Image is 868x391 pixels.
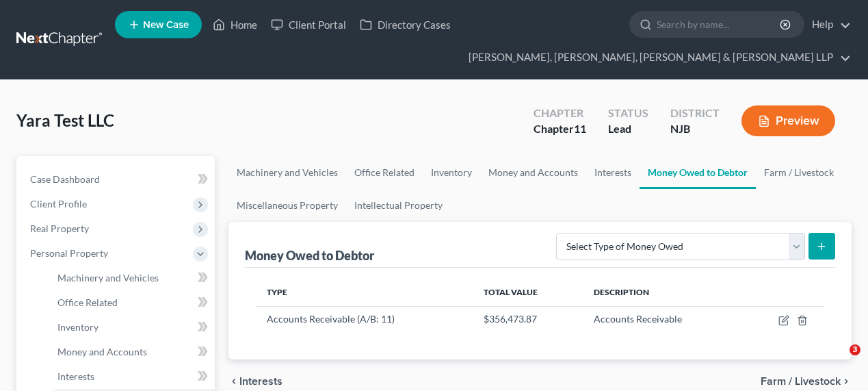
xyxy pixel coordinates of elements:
[657,12,782,37] input: Search by name...
[670,105,720,121] div: District
[586,156,640,189] a: Interests
[353,12,458,37] a: Directory Cases
[245,247,377,264] div: Money Owed to Debtor
[16,110,114,130] span: Yara Test LLC
[267,313,395,325] span: Accounts Receivable (A/B: 11)
[594,287,649,297] span: Description
[47,340,215,364] a: Money and Accounts
[761,376,852,387] button: Farm / Livestock chevron_right
[57,272,159,283] span: Machinery and Vehicles
[228,189,346,222] a: Miscellaneous Property
[841,376,852,387] i: chevron_right
[346,189,451,222] a: Intellectual Property
[534,121,586,137] div: Chapter
[423,156,480,189] a: Inventory
[228,376,282,387] button: chevron_left Interests
[850,344,860,355] span: 3
[57,297,118,308] span: Office Related
[346,156,423,189] a: Office Related
[57,346,147,357] span: Money and Accounts
[761,376,841,387] span: Farm / Livestock
[30,247,108,259] span: Personal Property
[670,121,720,137] div: NJB
[57,370,94,382] span: Interests
[228,156,346,189] a: Machinery and Vehicles
[594,313,682,325] span: Accounts Receivable
[47,315,215,340] a: Inventory
[821,344,854,377] iframe: Intercom live chat
[143,20,189,30] span: New Case
[47,364,215,389] a: Interests
[608,105,648,121] div: Status
[741,105,835,136] button: Preview
[608,121,648,137] div: Lead
[30,223,89,234] span: Real Property
[484,287,538,297] span: Total Value
[47,290,215,315] a: Office Related
[206,12,264,37] a: Home
[805,12,851,37] a: Help
[47,266,215,290] a: Machinery and Vehicles
[480,156,586,189] a: Money and Accounts
[756,156,842,189] a: Farm / Livestock
[30,173,100,185] span: Case Dashboard
[640,156,756,189] a: Money Owed to Debtor
[57,321,98,333] span: Inventory
[462,45,851,70] a: [PERSON_NAME], [PERSON_NAME], [PERSON_NAME] & [PERSON_NAME] LLP
[264,12,353,37] a: Client Portal
[228,376,239,387] i: chevron_left
[267,287,287,297] span: Type
[30,198,87,210] span: Client Profile
[534,105,586,121] div: Chapter
[574,122,586,135] span: 11
[239,376,282,387] span: Interests
[484,313,537,325] span: $356,473.87
[19,167,215,192] a: Case Dashboard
